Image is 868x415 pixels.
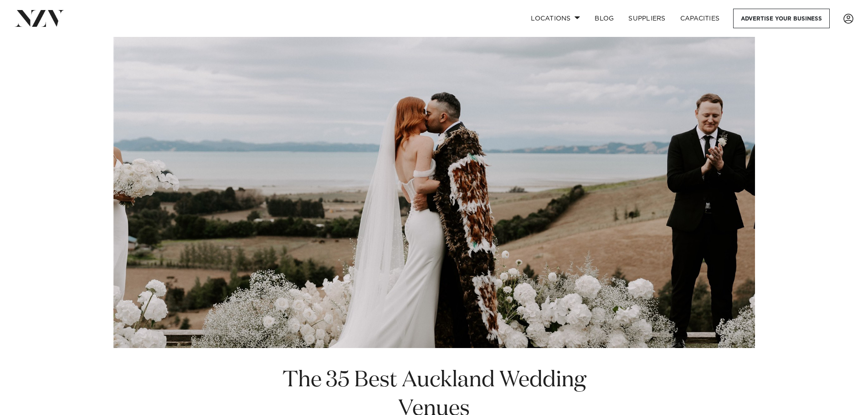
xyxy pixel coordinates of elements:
img: The 35 Best Auckland Wedding Venues [113,37,755,348]
a: BLOG [587,9,621,28]
a: Capacities [673,9,727,28]
a: Advertise your business [733,9,830,28]
a: Locations [524,9,587,28]
a: SUPPLIERS [621,9,673,28]
img: nzv-logo.png [15,10,64,26]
